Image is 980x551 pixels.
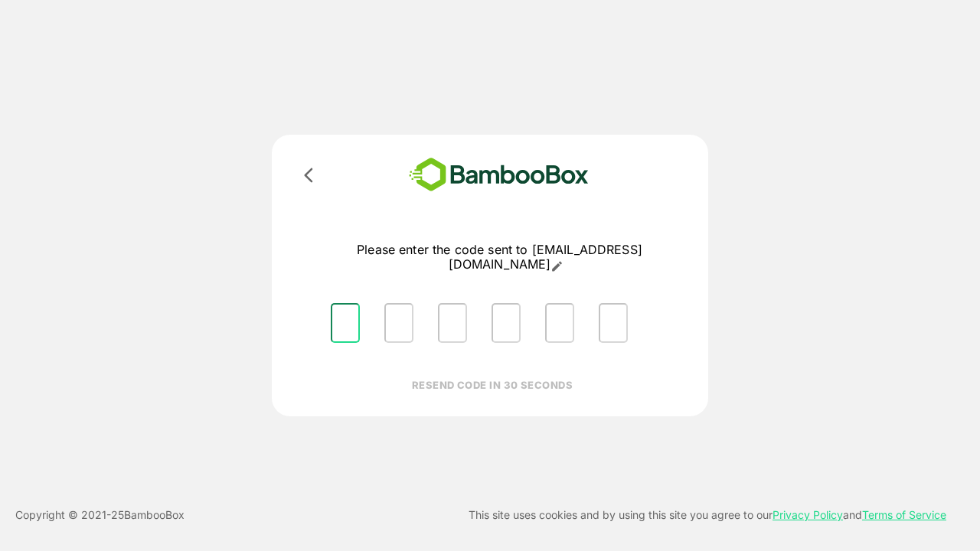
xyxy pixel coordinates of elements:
img: bamboobox [387,153,611,197]
input: Please enter OTP character 3 [438,303,467,343]
p: This site uses cookies and by using this site you agree to our and [469,506,946,524]
input: Please enter OTP character 5 [545,303,574,343]
input: Please enter OTP character 6 [599,303,628,343]
input: Please enter OTP character 2 [384,303,413,343]
a: Privacy Policy [773,508,843,521]
a: Terms of Service [862,508,946,521]
p: Please enter the code sent to [EMAIL_ADDRESS][DOMAIN_NAME] [318,243,681,272]
input: Please enter OTP character 4 [492,303,521,343]
p: Copyright © 2021- 25 BambooBox [15,506,185,524]
input: Please enter OTP character 1 [331,303,360,343]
